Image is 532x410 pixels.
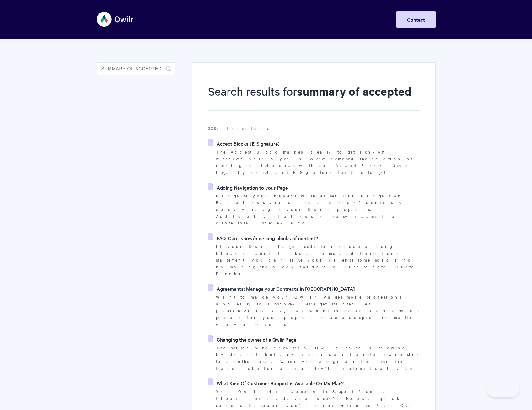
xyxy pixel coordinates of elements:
[208,284,355,293] a: Agreements: Manage your Contracts in [GEOGRAPHIC_DATA]
[208,335,296,344] a: Changing the owner of a Qwilr Page
[216,192,419,227] p: Navigate your buyers with ease! Our Navigation Bar allows you to add a table of contents to quick...
[208,183,288,192] a: Adding Navigation to your Page
[208,125,216,131] strong: 228
[208,83,419,111] h1: Search results for
[216,243,419,277] p: If your Qwilr Page needs to include a long block of content, like a Terms and Conditions statemen...
[216,148,419,176] p: The Accept Block makes it easy to get sign-off wherever your buyer is. We've removed the friction...
[97,8,134,31] img: Qwilr Help Center
[486,379,519,397] iframe: Toggle Customer Support
[97,62,175,75] input: Search
[208,233,318,243] a: FAQ: Can I show/hide long blocks of content?
[208,378,344,388] a: What Kind Of Customer Support is Available On My Plan?
[396,11,436,28] a: Contact
[297,84,411,99] strong: summary of accepted
[216,294,419,328] p: Want to make your Qwilr Pages more professional and easy to approve? Let's get started! At [GEOGR...
[216,344,419,372] p: The person who creates a Qwilr Page is its owner by default, but any admin can transfer ownership...
[208,139,280,148] a: Accept Blocks (E-Signature)
[208,125,419,132] p: articles found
